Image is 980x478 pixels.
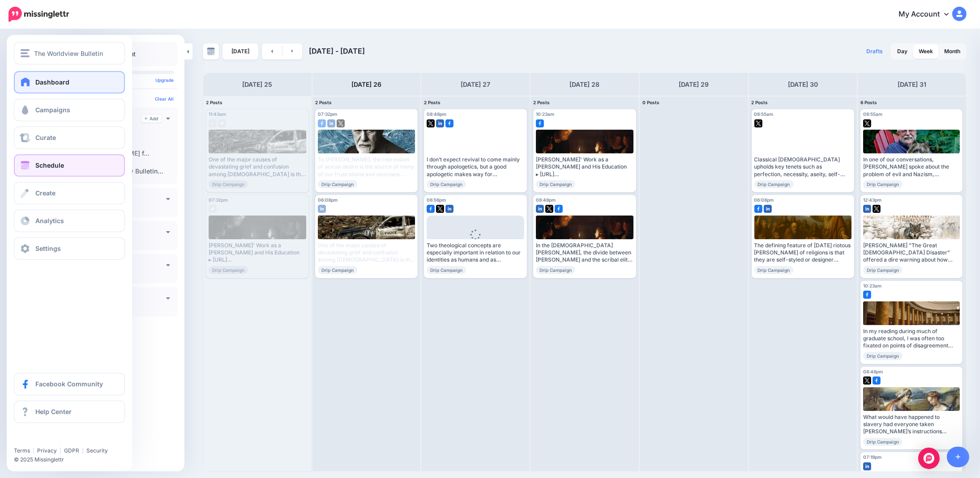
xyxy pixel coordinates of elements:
span: [DATE] - [DATE] [309,47,365,55]
img: twitter-square.png [337,119,345,127]
a: Facebook Community [14,373,125,395]
h4: [DATE] 25 [242,79,272,90]
img: Missinglettr [9,7,69,22]
span: Drip Campaign [318,266,357,274]
span: Curate [35,134,56,141]
img: linkedin-square.png [536,205,544,213]
iframe: Twitter Follow Button [14,434,82,443]
a: Day [892,44,913,59]
div: [PERSON_NAME] "The Great [DEMOGRAPHIC_DATA] Disaster" offered a dire warning about how [DEMOGRAPH... [863,242,960,264]
h4: [DATE] 29 [679,79,709,90]
span: 07:32pm [318,111,337,117]
div: I don’t expect revival to come mainly through apologetics, but a good apologetic makes way for [D... [427,156,524,178]
span: Drip Campaign [209,180,248,188]
div: [PERSON_NAME]' Work as a [PERSON_NAME] and His Education ▸ [URL] #[DEMOGRAPHIC_DATA] #[DEMOGRAPHI... [209,242,306,264]
span: Drafts [866,49,883,54]
div: To [PERSON_NAME], the repression of sexual desire is the source of many of our frustrations and n... [318,156,415,178]
a: Create [14,182,125,204]
div: One of the major causes of devastating grief and confusion among [DEMOGRAPHIC_DATA] is that our e... [209,156,306,178]
img: linkedin-square.png [318,205,326,213]
span: Analytics [35,217,64,224]
a: Settings [14,237,125,260]
h4: [DATE] 27 [461,79,490,90]
img: linkedin-square.png [863,205,871,213]
li: © 2025 Missinglettr [14,455,130,464]
div: Two theological concepts are especially important in relation to our identities as humans and as ... [427,242,524,264]
a: Clear All [155,96,174,102]
span: Drip Campaign [863,180,903,188]
span: 2 Posts [206,100,223,105]
div: Classical [DEMOGRAPHIC_DATA] upholds key tenets such as perfection, necessity, aseity, self-suffi... [754,156,852,178]
img: facebook-square.png [555,205,563,213]
span: 08:55am [863,111,882,117]
div: What would have happened to slavery had everyone taken [PERSON_NAME]’s instructions literally? Re... [863,414,960,436]
span: Drip Campaign [863,266,903,274]
img: facebook-square.png [318,119,326,127]
span: 10:23am [863,283,882,288]
span: Drip Campaign [754,180,794,188]
span: Facebook Community [35,380,103,388]
img: calendar-grey-darker.png [207,47,215,55]
h4: [DATE] 28 [570,79,600,90]
button: The Worldview Bulletin [14,42,125,64]
span: 06:08pm [318,197,338,203]
span: 0 Posts [642,100,659,105]
span: 06:08pm [754,197,774,203]
img: facebook-square.png [873,376,881,385]
span: Drip Campaign [754,266,794,274]
div: Open Intercom Messenger [918,448,940,469]
div: In my reading during much of graduate school, I was often too fixated on points of disagreement w... [863,328,960,350]
span: Schedule [35,161,64,169]
a: Dashboard [14,71,125,93]
span: Drip Campaign [209,266,248,274]
a: Week [913,44,938,59]
a: Terms [14,447,30,454]
span: 2 Posts [752,100,768,105]
img: menu.png [21,49,30,57]
span: Drip Campaign [427,180,466,188]
a: GDPR [64,447,79,454]
div: In the [DEMOGRAPHIC_DATA][PERSON_NAME], the divide between [PERSON_NAME] and the scribal elite is... [536,242,633,264]
span: Create [35,189,56,197]
span: 08:48pm [427,111,446,117]
a: Privacy [37,447,57,454]
span: 11:43am [209,111,226,117]
img: linkedin-square.png [327,119,335,127]
h4: [DATE] 26 [351,79,381,90]
span: 12:43pm [863,197,882,203]
img: twitter-square.png [873,205,881,213]
span: Dashboard [35,78,69,86]
h4: [DATE] 31 [898,79,926,90]
span: Settings [35,245,61,252]
a: Curate [14,127,125,149]
a: Analytics [14,210,125,232]
span: | [33,447,34,454]
span: Drip Campaign [863,438,903,446]
span: | [82,447,84,454]
span: 6 Posts [860,100,877,105]
img: twitter-grey-square.png [209,205,217,213]
a: Drafts [861,43,888,59]
span: Drip Campaign [427,266,466,274]
a: Help Center [14,401,125,423]
span: 2 Posts [533,100,550,105]
img: twitter-square.png [427,119,435,127]
div: In one of our conversations, [PERSON_NAME] spoke about the problem of evil and Nazism, condemning... [863,156,960,178]
span: Drip Campaign [863,352,903,360]
span: The Worldview Bulletin [34,48,103,59]
img: linkedin-square.png [764,205,772,213]
span: 08:55am [754,111,774,117]
span: 06:56pm [427,197,446,203]
img: twitter-square.png [863,119,871,127]
div: One of the major causes of devastating grief and confusion among [DEMOGRAPHIC_DATA] is that our e... [318,242,415,264]
a: Add [141,114,162,123]
span: 07:19pm [863,454,882,460]
span: 2 Posts [424,100,441,105]
span: 2 Posts [315,100,332,105]
span: Drip Campaign [536,266,575,274]
img: facebook-square.png [445,119,454,127]
span: 08:48pm [863,369,883,374]
img: linkedin-square.png [863,462,871,470]
a: Month [939,44,966,59]
span: Help Center [35,408,72,415]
